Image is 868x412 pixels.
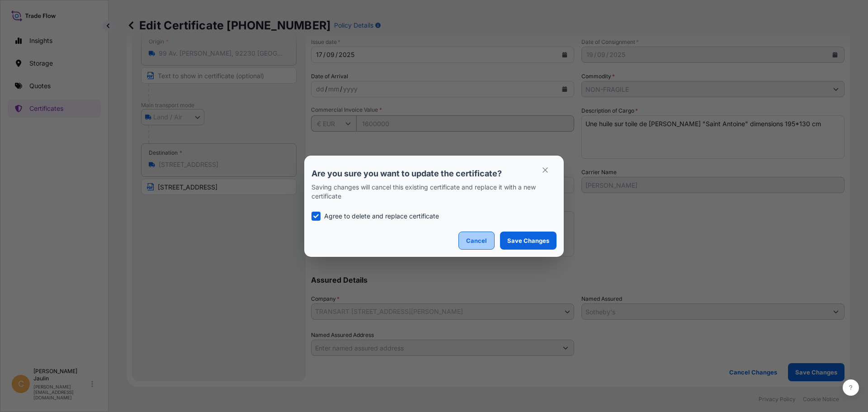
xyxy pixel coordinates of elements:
button: Cancel [458,232,495,250]
p: Saving changes will cancel this existing certificate and replace it with a new certificate [311,183,557,201]
p: Cancel [466,236,487,245]
p: Agree to delete and replace certificate [324,212,439,221]
p: Save Changes [507,236,549,245]
p: Are you sure you want to update the certificate? [311,168,557,179]
button: Save Changes [500,232,557,250]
